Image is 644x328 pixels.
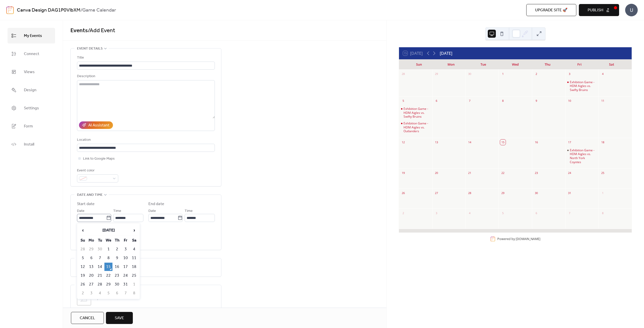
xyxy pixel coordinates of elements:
div: 6 [434,98,439,104]
td: 9 [113,254,121,262]
td: 30 [96,245,104,253]
span: Date [148,208,156,214]
span: Cancel [80,315,95,321]
div: 26 [400,190,406,196]
div: 29 [500,190,506,196]
span: Design [24,86,36,94]
span: Settings [24,104,39,112]
th: Tu [96,236,104,245]
div: Tue [467,60,499,70]
div: Start date [77,201,95,207]
span: Views [24,68,35,76]
a: Connect [8,46,55,62]
div: Event color [77,168,117,174]
div: 11 [600,98,606,104]
span: Form [24,122,33,130]
span: / Add Event [88,25,115,36]
div: 3 [434,210,439,216]
span: Install [24,140,34,149]
td: 10 [122,254,130,262]
div: 24 [567,170,572,176]
td: 14 [96,263,104,271]
td: 28 [79,245,87,253]
button: Cancel [71,312,104,324]
span: Date [77,208,85,214]
td: 4 [96,289,104,297]
span: Save [115,315,124,321]
div: [DATE] [440,50,452,56]
td: 3 [87,289,95,297]
div: Location [77,137,214,143]
th: Fr [122,236,130,245]
div: Mon [435,60,467,70]
div: 6 [534,210,539,216]
div: Exhibition Game - HDM Aigles vs. Outlanders [399,121,432,133]
div: 14 [467,139,472,145]
th: Sa [130,236,138,245]
div: 21 [467,170,472,176]
div: Powered by [497,237,540,241]
td: 26 [79,280,87,289]
div: Exhibition Game - HDM Aigles vs. Swifty Bruins [399,107,432,119]
td: 27 [87,280,95,289]
div: 22 [500,170,506,176]
span: › [130,225,138,235]
th: We [104,236,112,245]
span: Connect [24,50,39,58]
td: 17 [122,263,130,271]
div: 15 [500,139,506,145]
td: 3 [122,245,130,253]
div: Title [77,55,214,61]
td: 15 [104,263,112,271]
a: My Events [8,28,55,43]
td: 6 [113,289,121,297]
div: 9 [534,98,539,104]
div: 5 [400,98,406,104]
div: Exhibition Game - HDM Aigles vs. Swifty Bruins [570,80,596,92]
th: [DATE] [87,225,130,236]
div: Wed [499,60,532,70]
img: logo [6,6,14,14]
a: [DOMAIN_NAME] [516,237,540,241]
td: 29 [87,245,95,253]
td: 24 [122,271,130,280]
span: Link to Google Maps [83,156,115,162]
td: 6 [87,254,95,262]
td: 2 [79,289,87,297]
div: Description [77,73,214,79]
span: Publish [588,7,603,13]
th: Th [113,236,121,245]
td: 5 [79,254,87,262]
td: 20 [87,271,95,280]
td: 1 [130,280,138,289]
b: / [80,6,82,15]
div: 17 [567,139,572,145]
a: Views [8,64,55,80]
div: Sat [595,60,628,70]
div: 31 [567,190,572,196]
td: 31 [122,280,130,289]
td: 7 [122,289,130,297]
div: 18 [600,139,606,145]
div: Sun [403,60,435,70]
td: 13 [87,263,95,271]
td: 12 [79,263,87,271]
div: 4 [467,210,472,216]
div: 2 [534,71,539,77]
div: 28 [400,71,406,77]
div: Exhibition Game - HDM Aigles vs. North York Coyotes [565,148,598,164]
th: Mo [87,236,95,245]
td: 5 [104,289,112,297]
td: 8 [130,289,138,297]
div: 2 [400,210,406,216]
td: 22 [104,271,112,280]
span: My Events [24,32,42,40]
a: Design [8,82,55,98]
div: 7 [467,98,472,104]
td: 28 [96,280,104,289]
div: 3 [567,71,572,77]
div: 8 [600,210,606,216]
div: 10 [567,98,572,104]
td: 16 [113,263,121,271]
td: 21 [96,271,104,280]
